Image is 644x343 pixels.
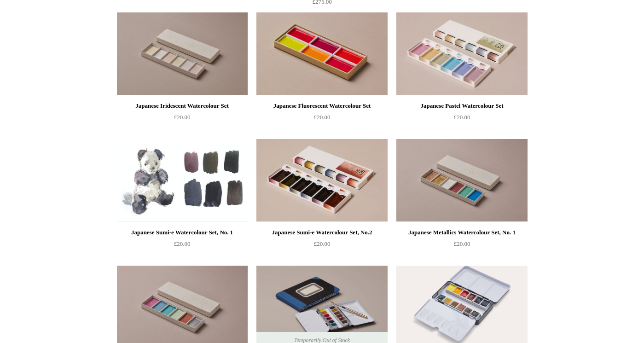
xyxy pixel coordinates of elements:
[117,227,248,265] a: Japanese Sumi-e Watercolour Set, No. 1 £20.00
[174,114,191,121] span: £20.00
[314,240,331,247] span: £20.00
[396,12,527,95] img: Japanese Pastel Watercolour Set
[396,139,527,222] img: Japanese Metallics Watercolour Set, No. 1
[119,227,245,238] div: Japanese Sumi-e Watercolour Set, No. 1
[259,227,385,238] div: Japanese Sumi-e Watercolour Set, No.2
[256,139,387,222] img: Japanese Sumi-e Watercolour Set, No.2
[399,100,525,111] div: Japanese Pastel Watercolour Set
[256,100,387,138] a: Japanese Fluorescent Watercolour Set £20.00
[396,227,527,265] a: Japanese Metallics Watercolour Set, No. 1 £20.00
[399,227,525,238] div: Japanese Metallics Watercolour Set, No. 1
[117,12,248,95] img: Japanese Iridescent Watercolour Set
[119,100,245,111] div: Japanese Iridescent Watercolour Set
[314,114,331,121] span: £20.00
[256,12,387,95] img: Japanese Fluorescent Watercolour Set
[174,240,191,247] span: £20.00
[259,100,385,111] div: Japanese Fluorescent Watercolour Set
[256,227,387,265] a: Japanese Sumi-e Watercolour Set, No.2 £20.00
[396,12,527,95] a: Japanese Pastel Watercolour Set Japanese Pastel Watercolour Set
[454,240,470,247] span: £20.00
[256,12,387,95] a: Japanese Fluorescent Watercolour Set Japanese Fluorescent Watercolour Set
[117,139,248,222] img: Japanese Sumi-e Watercolour Set, No. 1
[256,139,387,222] a: Japanese Sumi-e Watercolour Set, No.2 Japanese Sumi-e Watercolour Set, No.2
[117,100,248,138] a: Japanese Iridescent Watercolour Set £20.00
[117,139,248,222] a: Japanese Sumi-e Watercolour Set, No. 1 Japanese Sumi-e Watercolour Set, No. 1
[117,12,248,95] a: Japanese Iridescent Watercolour Set Japanese Iridescent Watercolour Set
[396,100,527,138] a: Japanese Pastel Watercolour Set £20.00
[454,114,470,121] span: £20.00
[396,139,527,222] a: Japanese Metallics Watercolour Set, No. 1 Japanese Metallics Watercolour Set, No. 1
